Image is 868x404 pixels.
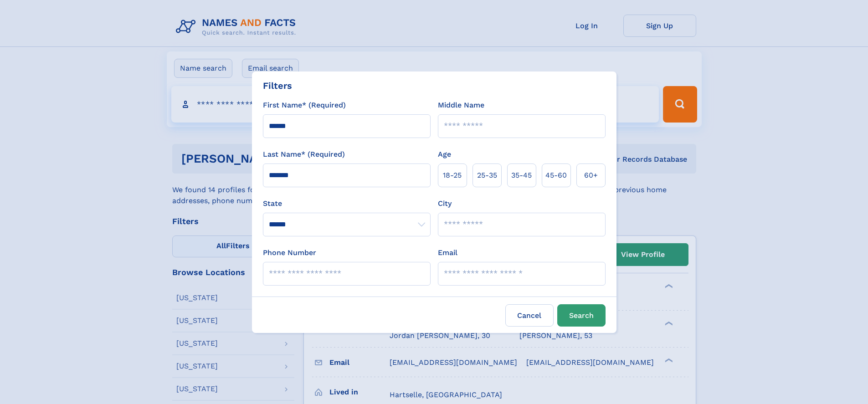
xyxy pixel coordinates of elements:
[263,100,346,111] label: First Name* (Required)
[438,100,484,111] label: Middle Name
[443,170,462,181] span: 18‑25
[545,170,567,181] span: 45‑60
[263,79,292,92] div: Filters
[511,170,532,181] span: 35‑45
[263,149,345,160] label: Last Name* (Required)
[438,149,451,160] label: Age
[263,247,316,258] label: Phone Number
[477,170,497,181] span: 25‑35
[505,304,554,327] label: Cancel
[584,170,598,181] span: 60+
[263,198,431,209] label: State
[438,198,452,209] label: City
[557,304,606,327] button: Search
[438,247,457,258] label: Email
